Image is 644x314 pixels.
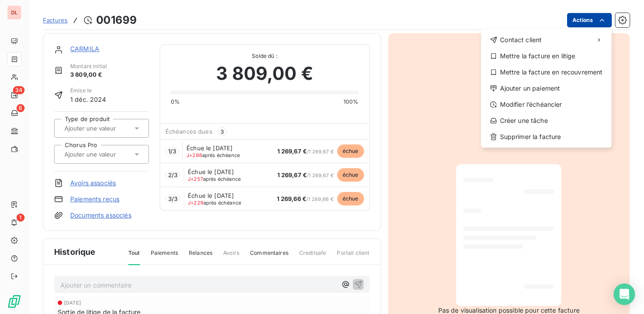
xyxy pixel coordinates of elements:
[485,49,608,63] div: Mettre la facture en litige
[500,35,542,44] span: Contact client
[485,113,608,128] div: Créer une tâche
[485,97,608,112] div: Modifier l’échéancier
[485,81,608,96] div: Ajouter un paiement
[485,65,608,79] div: Mettre la facture en recouvrement
[481,29,612,148] div: Actions
[485,130,608,144] div: Supprimer la facture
